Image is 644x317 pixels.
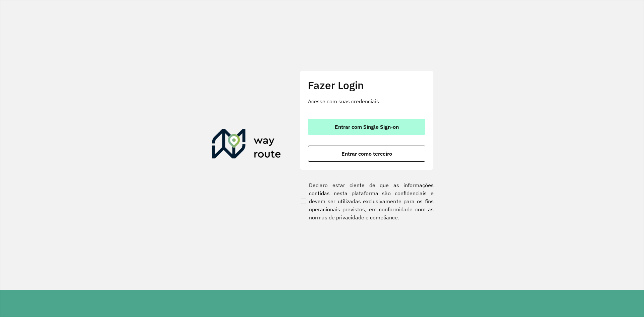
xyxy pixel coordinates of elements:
span: Entrar com Single Sign-on [335,124,399,129]
img: Roteirizador AmbevTech [212,129,281,161]
p: Acesse com suas credenciais [308,97,425,105]
label: Declaro estar ciente de que as informações contidas nesta plataforma são confidenciais e devem se... [300,181,434,221]
button: button [308,119,425,135]
span: Entrar como terceiro [341,151,392,156]
button: button [308,146,425,162]
h2: Fazer Login [308,79,425,92]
